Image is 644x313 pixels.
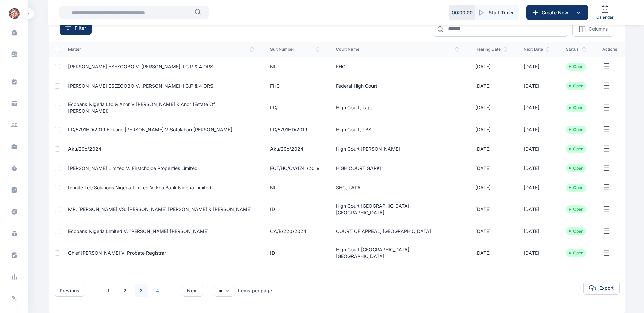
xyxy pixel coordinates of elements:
a: Chief [PERSON_NAME] v. Probate Registrar [68,250,166,256]
td: [DATE] [467,197,516,222]
td: LD/ [262,96,328,120]
button: Columns [572,21,614,37]
td: CA/B/220/2024 [262,222,328,241]
div: Items per page [238,287,272,294]
td: [DATE] [516,222,558,241]
li: 2 [118,284,132,297]
li: 上一页 [90,286,99,295]
td: Federal High Court [328,76,467,96]
li: Open [569,185,583,190]
li: Open [569,250,583,256]
a: [PERSON_NAME] ESEZOOBO v. [PERSON_NAME]; I.G.P & 4 ORS [68,64,213,69]
a: 1 [102,284,115,297]
a: MR. [PERSON_NAME] VS. [PERSON_NAME] [PERSON_NAME] & [PERSON_NAME] [68,206,252,212]
p: Columns [589,26,608,33]
td: LD/5791HD/2019 [262,120,328,139]
a: [PERSON_NAME] ESEZOOBO v. [PERSON_NAME]; I.G.P & 4 ORS [68,83,213,89]
span: next date [524,47,550,52]
li: 4 [151,284,164,297]
li: Open [569,207,583,212]
button: Create New [526,5,588,20]
li: 下一页 [167,286,177,295]
td: NIL [262,57,328,76]
td: ID [262,241,328,265]
td: High Court [PERSON_NAME] [328,139,467,159]
td: FHC [262,76,328,96]
button: Start Timer [475,5,519,20]
td: NIL [262,178,328,197]
a: Infinite Tee Solutions Nigeria Limited V. Eco Bank Nigeria Limited [68,185,212,190]
td: [DATE] [516,241,558,265]
button: Export [583,281,620,295]
td: [DATE] [467,222,516,241]
td: High Court [GEOGRAPHIC_DATA], [GEOGRAPHIC_DATA] [328,241,467,265]
td: FCT/HC/CV/1741/2019 [262,159,328,178]
span: court name [336,47,459,52]
td: [DATE] [516,178,558,197]
span: Filter [75,25,86,32]
td: [DATE] [467,76,516,96]
a: Ecobank Nigeria Ltd & Anor V [PERSON_NAME] & Anor (Estate Of [PERSON_NAME]) [68,101,215,114]
td: FHC [328,57,467,76]
td: [DATE] [467,178,516,197]
a: Calendar [593,2,617,23]
li: Open [569,83,583,89]
td: [DATE] [467,57,516,76]
td: High Court, Tapa [328,96,467,120]
li: Open [569,64,583,69]
span: Create New [539,9,574,16]
span: matter [68,47,254,52]
td: [DATE] [467,139,516,159]
a: Ecobank Nigeria Limited V. [PERSON_NAME] [PERSON_NAME] [68,228,209,234]
td: ID [262,197,328,222]
li: Open [569,146,583,152]
a: [PERSON_NAME] Limited V. Firstchoice Properties Limited [68,165,198,171]
li: Open [569,127,583,132]
p: 00 : 00 : 00 [452,9,473,16]
span: Export [599,285,614,291]
span: hearing date [475,47,507,52]
td: [DATE] [516,57,558,76]
span: Calendar [596,15,614,20]
li: 1 [102,284,116,297]
td: [DATE] [467,96,516,120]
button: next [182,285,203,297]
td: [DATE] [516,139,558,159]
span: suit number [270,47,320,52]
td: High Court, TBS [328,120,467,139]
li: Open [569,229,583,234]
a: Aku/29c/2024 [68,146,101,152]
td: [DATE] [467,120,516,139]
a: LD/5791HD/2019 Eguono [PERSON_NAME] v Sofolahan [PERSON_NAME] [68,127,232,132]
li: Open [569,166,583,171]
td: [DATE] [516,159,558,178]
td: SHC, TAPA [328,178,467,197]
td: High Court [GEOGRAPHIC_DATA], [GEOGRAPHIC_DATA] [328,197,467,222]
td: [DATE] [467,159,516,178]
button: previous [55,285,84,297]
td: [DATE] [516,96,558,120]
span: Start Timer [489,9,514,16]
a: 2 [119,284,132,297]
a: 4 [151,284,164,297]
td: Aku/29c/2024 [262,139,328,159]
td: COURT OF APPEAL, [GEOGRAPHIC_DATA] [328,222,467,241]
li: Open [569,105,583,110]
td: [DATE] [467,241,516,265]
a: 3 [135,284,148,297]
button: Filter [60,21,92,35]
td: HIGH COURT GARKI [328,159,467,178]
td: [DATE] [516,197,558,222]
td: [DATE] [516,76,558,96]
